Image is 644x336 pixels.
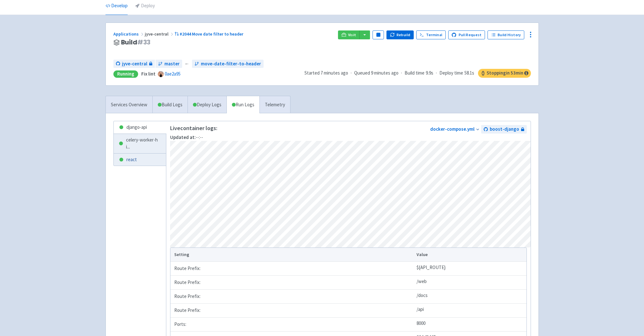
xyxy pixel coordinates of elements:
span: jyve-central [122,60,147,68]
div: · · · [304,69,531,78]
span: Build [121,39,151,46]
a: jyve-central [113,60,155,68]
button: Pause [373,30,384,39]
td: Ports: [170,318,415,332]
a: Pull Request [448,30,485,39]
span: Build time [405,69,424,77]
span: # 33 [137,38,151,47]
span: Started [304,70,348,76]
a: react [114,154,166,166]
span: Stopping in 53 min [478,69,531,78]
span: Queued [354,70,399,76]
span: 58.1s [464,69,474,77]
a: Telemetry [259,96,290,114]
a: Build Logs [153,96,188,114]
span: 9.9s [426,69,433,77]
span: celery-worker-hi ... [126,136,161,151]
strong: Updated at: [170,134,196,140]
td: Route Prefix: [170,290,415,304]
time: 7 minutes ago [321,70,348,76]
td: 8000 [415,318,526,332]
th: Value [415,248,526,262]
td: Route Prefix: [170,276,415,290]
a: boost-django [481,125,527,134]
span: move-date-filter-to-header [201,60,261,68]
strong: Fix lint [141,71,156,77]
a: Run Logs [226,96,259,114]
td: /web [415,276,526,290]
td: /api [415,304,526,318]
button: Rebuild [386,30,414,39]
time: 9 minutes ago [371,70,399,76]
span: --:-- [170,134,203,140]
td: Route Prefix: [170,262,415,276]
span: Visit [348,32,356,37]
a: django-api [114,121,166,134]
span: boost-django [490,126,519,133]
a: master [156,60,182,68]
span: jyve-central [145,31,175,37]
p: Live container logs: [170,125,217,131]
a: Services Overview [106,96,152,114]
a: 0ae2a95 [165,71,181,77]
span: master [164,60,180,68]
a: docker-compose.yml [430,126,475,132]
a: Terminal [416,30,446,39]
div: Running [113,70,138,78]
span: ← [185,60,189,68]
span: Deploy time [439,69,463,77]
td: Route Prefix: [170,304,415,318]
a: Build History [488,30,524,39]
a: Applications [113,31,145,37]
a: #2044 Move date filter to header [175,31,245,37]
a: Deploy Logs [188,96,226,114]
a: Visit [338,30,360,39]
th: Setting [170,248,415,262]
td: ${API_ROUTE} [415,262,526,276]
a: celery-worker-hi... [114,134,166,153]
a: move-date-filter-to-header [192,60,264,68]
td: /docs [415,290,526,304]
